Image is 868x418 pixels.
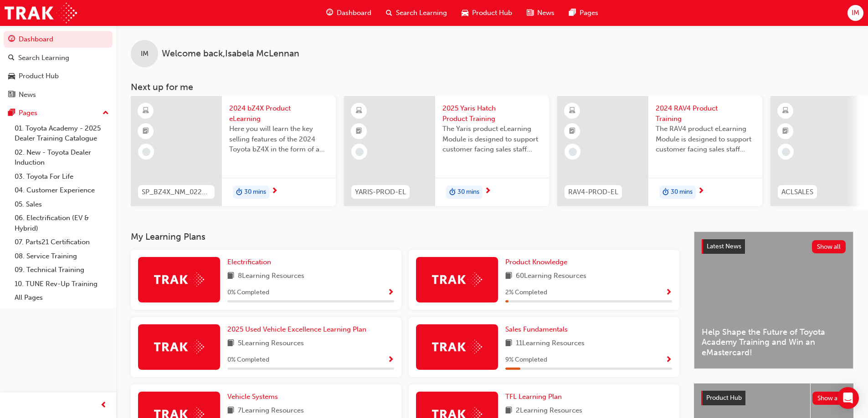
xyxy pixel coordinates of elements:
[11,291,113,305] a: All Pages
[663,186,669,198] span: duration-icon
[236,186,242,198] span: duration-icon
[238,405,304,417] span: 7 Learning Resources
[319,4,379,22] a: guage-iconDashboard
[271,187,278,196] span: next-icon
[227,338,234,349] span: book-icon
[656,124,755,155] span: The RAV4 product eLearning Module is designed to support customer facing sales staff with introdu...
[11,249,113,263] a: 08. Service Training
[782,148,790,156] span: learningRecordVerb_NONE-icon
[505,392,565,402] a: TFL Learning Plan
[519,4,562,22] a: news-iconNews
[505,287,547,298] span: 2 % Completed
[386,7,392,19] span: search-icon
[5,3,77,23] a: Trak
[569,7,576,19] span: pages-icon
[462,7,468,19] span: car-icon
[11,235,113,249] a: 07. Parts21 Certification
[505,355,547,365] span: 9 % Completed
[103,107,109,119] span: up-icon
[516,405,582,417] span: 2 Learning Resources
[229,124,329,155] span: Here you will learn the key selling features of the 2024 Toyota bZ4X in the form of a virtual 6-p...
[671,187,693,197] span: 30 mins
[355,187,406,197] span: YARIS-PROD-EL
[432,340,482,354] img: Trak
[355,148,364,156] span: learningRecordVerb_NONE-icon
[505,258,567,266] span: Product Knowledge
[665,356,672,364] span: Show Progress
[227,325,366,333] span: 2025 Used Vehicle Excellence Learning Plan
[442,103,542,124] span: 2025 Yaris Hatch Product Training
[116,82,868,92] h3: Next up for me
[229,103,329,124] span: 2024 bZ4X Product eLearning
[11,263,113,277] a: 09. Technical Training
[8,91,15,99] span: news-icon
[142,187,211,197] span: SP_BZ4X_NM_0224_EL01
[4,29,113,105] button: DashboardSearch LearningProduct HubNews
[527,7,534,19] span: news-icon
[781,187,813,197] span: ACLSALES
[4,68,113,85] a: Product Hub
[396,8,447,18] span: Search Learning
[505,271,512,282] span: book-icon
[432,272,482,287] img: Trak
[387,354,394,366] button: Show Progress
[142,148,150,156] span: learningRecordVerb_NONE-icon
[847,5,863,21] button: IM
[505,325,568,333] span: Sales Fundamentals
[227,393,278,401] span: Vehicle Systems
[537,8,555,18] span: News
[568,187,618,197] span: RAV4-PROD-EL
[244,187,266,197] span: 30 mins
[100,400,107,411] span: prev-icon
[837,387,859,409] div: Open Intercom Messenger
[562,4,606,22] a: pages-iconPages
[4,50,113,66] a: Search Learning
[227,287,269,298] span: 0 % Completed
[162,49,299,59] span: Welcome back , Isabela McLennan
[154,272,204,287] img: Trak
[238,271,304,282] span: 8 Learning Resources
[379,4,454,22] a: search-iconSearch Learning
[387,289,394,297] span: Show Progress
[4,86,113,103] a: News
[516,338,585,349] span: 11 Learning Resources
[8,35,15,44] span: guage-icon
[8,54,15,62] span: search-icon
[387,356,394,364] span: Show Progress
[449,186,456,198] span: duration-icon
[154,340,204,354] img: Trak
[505,405,512,417] span: book-icon
[812,392,847,405] button: Show all
[505,257,571,267] a: Product Knowledge
[11,197,113,212] a: 05. Sales
[11,121,113,146] a: 01. Toyota Academy - 2025 Dealer Training Catalogue
[516,271,586,282] span: 60 Learning Resources
[782,105,789,117] span: learningResourceType_ELEARNING-icon
[852,8,859,18] span: IM
[442,124,542,155] span: The Yaris product eLearning Module is designed to support customer facing sales staff with introd...
[580,8,598,18] span: Pages
[19,90,36,100] div: News
[569,126,575,137] span: booktick-icon
[18,53,69,63] div: Search Learning
[569,148,577,156] span: learningRecordVerb_NONE-icon
[782,126,789,137] span: booktick-icon
[4,31,113,48] a: Dashboard
[131,96,336,206] a: SP_BZ4X_NM_0224_EL012024 bZ4X Product eLearningHere you will learn the key selling features of th...
[472,8,512,18] span: Product Hub
[569,105,575,117] span: learningResourceType_ELEARNING-icon
[702,327,846,358] span: Help Shape the Future of Toyota Academy Training and Win an eMastercard!
[505,338,512,349] span: book-icon
[484,187,491,196] span: next-icon
[557,96,762,206] a: RAV4-PROD-EL2024 RAV4 Product TrainingThe RAV4 product eLearning Module is designed to support cu...
[227,405,234,417] span: book-icon
[356,126,362,137] span: booktick-icon
[143,105,149,117] span: learningResourceType_ELEARNING-icon
[19,71,59,81] div: Product Hub
[11,211,113,235] a: 06. Electrification (EV & Hybrid)
[11,277,113,291] a: 10. TUNE Rev-Up Training
[19,108,37,118] div: Pages
[812,240,846,253] button: Show all
[701,391,846,405] a: Product HubShow all
[505,324,571,335] a: Sales Fundamentals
